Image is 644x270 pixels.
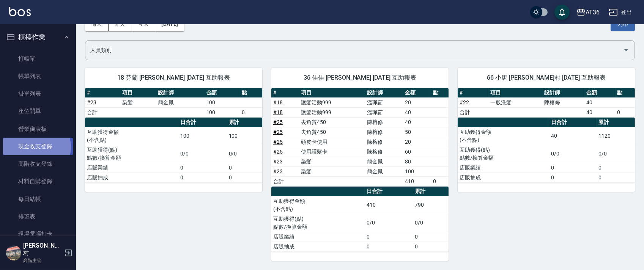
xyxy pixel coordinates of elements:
[88,44,620,57] input: 人員名稱
[271,242,365,251] td: 店販抽成
[365,166,403,176] td: 簡金鳳
[365,187,413,196] th: 日合計
[299,157,365,166] td: 染髮
[597,173,635,182] td: 0
[597,145,635,163] td: 0/0
[85,107,120,117] td: 合計
[403,176,431,186] td: 410
[178,145,227,163] td: 0/0
[299,137,365,147] td: 頭皮卡使用
[586,8,600,17] div: AT36
[365,242,413,251] td: 0
[365,147,403,157] td: 陳榕修
[6,245,21,261] img: Person
[85,163,178,173] td: 店販業績
[549,118,597,127] th: 日合計
[403,147,431,157] td: 60
[458,145,549,163] td: 互助獲得(點) 點數/換算金額
[271,232,365,242] td: 店販業績
[549,173,597,182] td: 0
[431,88,449,98] th: 點
[85,173,178,182] td: 店販抽成
[606,5,635,19] button: 登出
[9,7,31,16] img: Logo
[413,232,449,242] td: 0
[3,173,73,190] a: 材料自購登錄
[205,88,240,98] th: 金額
[403,127,431,137] td: 50
[299,88,365,98] th: 項目
[227,127,262,145] td: 100
[3,138,73,155] a: 現金收支登錄
[85,118,262,183] table: a dense table
[458,163,549,173] td: 店販業績
[299,117,365,127] td: 去角質450
[413,196,449,214] td: 790
[554,5,570,20] button: save
[240,88,262,98] th: 點
[178,127,227,145] td: 100
[3,155,73,173] a: 高階收支登錄
[271,196,365,214] td: 互助獲得金額 (不含點)
[458,88,488,98] th: #
[205,107,240,117] td: 100
[365,107,403,117] td: 溫珮茹
[271,187,449,252] table: a dense table
[597,163,635,173] td: 0
[273,99,283,105] a: #18
[227,118,262,127] th: 累計
[271,214,365,232] td: 互助獲得(點) 點數/換算金額
[156,88,205,98] th: 設計師
[584,97,615,107] td: 40
[299,166,365,176] td: 染髮
[3,190,73,208] a: 每日結帳
[403,88,431,98] th: 金額
[3,50,73,67] a: 打帳單
[365,97,403,107] td: 溫珮茹
[205,97,240,107] td: 100
[273,109,283,115] a: #18
[273,119,283,125] a: #25
[178,163,227,173] td: 0
[227,173,262,182] td: 0
[458,173,549,182] td: 店販抽成
[365,214,413,232] td: 0/0
[299,97,365,107] td: 護髮活動999
[178,118,227,127] th: 日合計
[3,102,73,120] a: 座位開單
[403,157,431,166] td: 80
[584,107,615,117] td: 40
[620,44,632,56] button: Open
[458,88,635,118] table: a dense table
[273,129,283,135] a: #25
[488,88,542,98] th: 項目
[87,99,96,105] a: #23
[365,137,403,147] td: 陳榕修
[94,74,253,82] span: 18 芬蘭 [PERSON_NAME] [DATE] 互助報表
[365,127,403,137] td: 陳榕修
[431,176,449,186] td: 0
[273,149,283,155] a: #25
[156,97,205,107] td: 簡金鳳
[413,187,449,196] th: 累計
[178,173,227,182] td: 0
[3,120,73,138] a: 營業儀表板
[85,88,120,98] th: #
[403,166,431,176] td: 100
[271,176,299,186] td: 合計
[403,117,431,127] td: 40
[3,27,73,47] button: 櫃檯作業
[3,208,73,225] a: 排班表
[460,99,469,105] a: #22
[85,127,178,145] td: 互助獲得金額 (不含點)
[3,85,73,102] a: 掛單列表
[273,139,283,145] a: #25
[616,107,635,117] td: 0
[299,147,365,157] td: 使用護髮卡
[403,137,431,147] td: 20
[299,107,365,117] td: 護髮活動999
[403,107,431,117] td: 40
[365,88,403,98] th: 設計師
[597,118,635,127] th: 累計
[85,88,262,118] table: a dense table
